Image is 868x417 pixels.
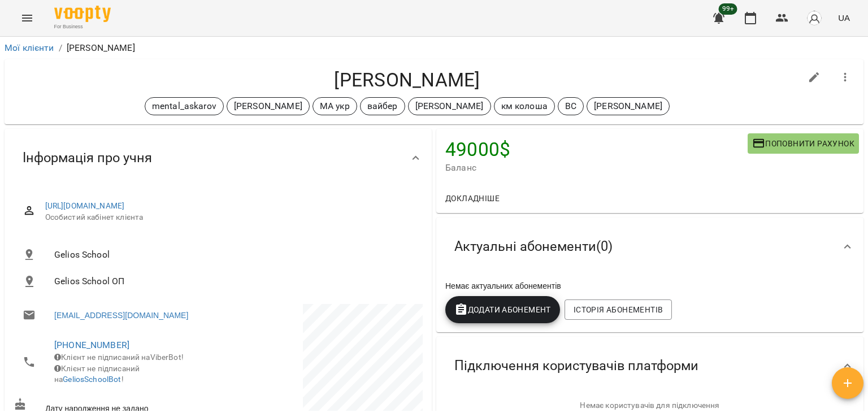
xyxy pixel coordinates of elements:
[234,99,302,113] p: [PERSON_NAME]
[367,99,398,113] p: вайбер
[565,299,672,320] button: Історія абонементів
[445,192,500,205] span: Докладніше
[594,99,662,113] p: [PERSON_NAME]
[54,23,111,31] span: For Business
[63,375,121,384] a: GeliosSchoolBot
[54,340,129,350] a: [PHONE_NUMBER]
[501,99,548,113] p: км колоша
[415,99,484,113] p: [PERSON_NAME]
[152,99,216,113] p: mental_askarov
[23,149,152,167] span: Інформація про учня
[454,238,613,255] span: Актуальні абонементи ( 0 )
[14,68,801,92] h4: [PERSON_NAME]
[67,41,135,55] p: [PERSON_NAME]
[59,41,62,55] li: /
[5,41,863,55] nav: breadcrumb
[54,6,111,22] img: Voopty Logo
[54,364,140,384] span: Клієнт не підписаний на !
[806,10,822,26] img: avatar_s.png
[54,248,414,262] span: Gelios School
[320,99,350,113] p: МА укр
[360,97,405,115] div: вайбер
[5,129,432,187] div: Інформація про учня
[565,99,576,113] p: ВС
[719,3,737,15] span: 99+
[54,310,188,321] a: [EMAIL_ADDRESS][DOMAIN_NAME]
[558,97,584,115] div: ВС
[11,396,218,416] div: Дату народження не задано
[441,188,504,208] button: Докладніше
[227,97,310,115] div: [PERSON_NAME]
[574,303,663,316] span: Історія абонементів
[145,97,224,115] div: mental_askarov
[14,5,41,32] button: Menu
[445,161,748,175] span: Баланс
[445,400,854,411] p: Немає користувачів для підключення
[445,138,748,161] h4: 49000 $
[752,137,854,150] span: Поповнити рахунок
[587,97,670,115] div: [PERSON_NAME]
[838,12,850,24] span: UA
[443,278,857,294] div: Немає актуальних абонементів
[54,275,414,288] span: Gelios School ОП
[408,97,491,115] div: [PERSON_NAME]
[54,353,184,362] span: Клієнт не підписаний на ViberBot!
[45,201,125,210] a: [URL][DOMAIN_NAME]
[313,97,357,115] div: МА укр
[454,303,551,316] span: Додати Абонемент
[436,337,863,395] div: Підключення користувачів платформи
[45,212,414,223] span: Особистий кабінет клієнта
[5,42,54,53] a: Мої клієнти
[834,7,854,28] button: UA
[494,97,555,115] div: км колоша
[748,133,859,154] button: Поповнити рахунок
[454,357,698,375] span: Підключення користувачів платформи
[436,218,863,276] div: Актуальні абонементи(0)
[445,296,560,323] button: Додати Абонемент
